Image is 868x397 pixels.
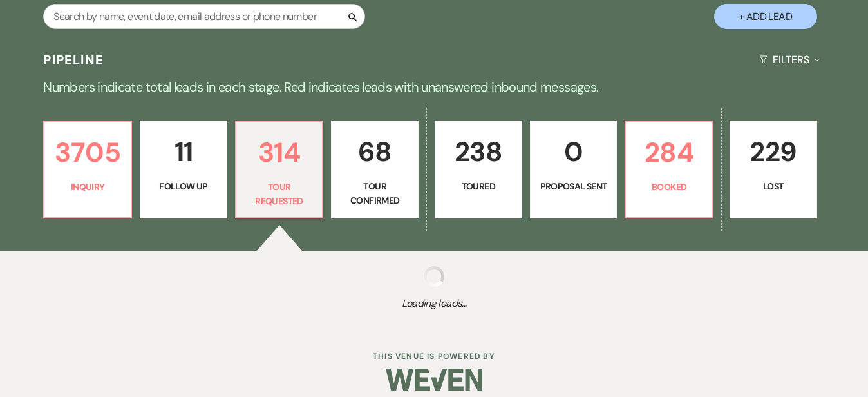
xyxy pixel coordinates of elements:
[730,121,817,218] a: 229Lost
[424,266,444,287] img: loading spinner
[244,180,315,209] p: Tour Requested
[52,180,123,194] p: Inquiry
[634,180,704,194] p: Booked
[714,4,817,29] button: + Add Lead
[538,179,609,193] p: Proposal Sent
[530,121,618,218] a: 0Proposal Sent
[148,130,219,173] p: 11
[634,131,704,174] p: 284
[754,43,824,77] button: Filters
[435,121,522,218] a: 238Toured
[625,121,713,218] a: 284Booked
[443,130,514,173] p: 238
[52,131,123,174] p: 3705
[43,4,365,29] input: Search by name, event date, email address or phone number
[443,179,514,193] p: Toured
[148,179,219,193] p: Follow Up
[331,121,419,218] a: 68Tour Confirmed
[538,130,609,173] p: 0
[235,121,324,218] a: 314Tour Requested
[43,51,104,69] h3: Pipeline
[140,121,227,218] a: 11Follow Up
[43,121,132,218] a: 3705Inquiry
[339,179,410,208] p: Tour Confirmed
[339,130,410,173] p: 68
[43,296,824,311] span: Loading leads...
[244,131,315,174] p: 314
[738,130,809,173] p: 229
[738,179,809,193] p: Lost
